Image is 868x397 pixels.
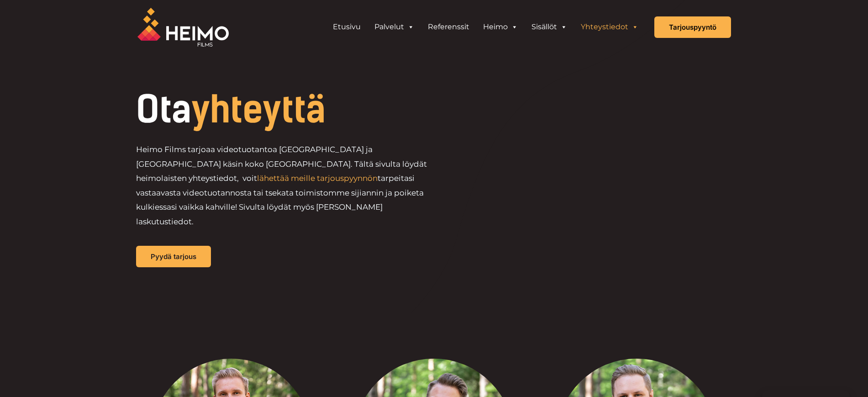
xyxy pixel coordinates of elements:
[476,18,525,36] a: Heimo
[421,18,476,36] a: Referenssit
[191,88,326,132] span: yhteyttä
[137,8,229,47] img: Heimo Filmsin logo
[368,18,421,36] a: Palvelut
[525,18,574,36] a: Sisällöt
[654,16,731,38] a: Tarjouspyyntö
[136,143,434,229] p: Heimo Films tarjoaa videotuotantoa [GEOGRAPHIC_DATA] ja [GEOGRAPHIC_DATA] käsin koko [GEOGRAPHIC_...
[257,174,378,183] a: lähettää meille tarjouspyynnön
[151,253,196,260] span: Pyydä tarjous
[326,18,368,36] a: Etusivu
[136,246,211,267] a: Pyydä tarjous
[574,18,645,36] a: Yhteystiedot
[321,18,650,36] aside: Header Widget 1
[136,91,496,128] h1: Ota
